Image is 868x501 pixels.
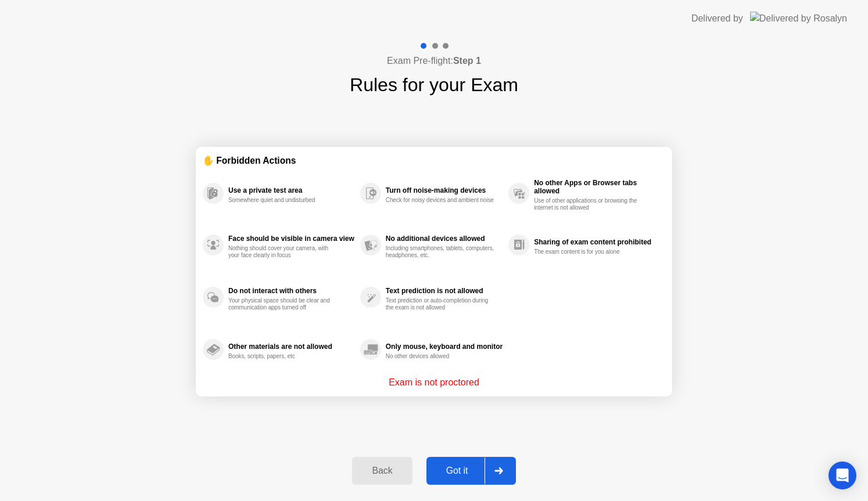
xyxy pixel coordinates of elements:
div: Other materials are not allowed [228,343,354,351]
img: Delivered by Rosalyn [750,12,847,25]
div: Including smartphones, tablets, computers, headphones, etc. [386,245,496,259]
p: Exam is not proctored [389,376,479,390]
div: Your physical space should be clear and communication apps turned off [228,297,338,311]
div: Text prediction or auto-completion during the exam is not allowed [386,297,496,311]
div: No other Apps or Browser tabs allowed [534,179,659,195]
div: Books, scripts, papers, etc [228,353,338,360]
div: Text prediction is not allowed [386,287,503,295]
div: No additional devices allowed [386,235,503,243]
div: Somewhere quiet and undisturbed [228,197,338,204]
div: Open Intercom Messenger [828,462,856,489]
div: Delivered by [691,12,743,26]
b: Step 1 [453,56,481,66]
div: Nothing should cover your camera, with your face clearly in focus [228,245,338,259]
div: Got it [430,466,485,476]
button: Back [352,457,412,485]
div: Face should be visible in camera view [228,235,354,243]
div: Only mouse, keyboard and monitor [386,343,503,351]
div: Check for noisy devices and ambient noise [386,197,496,204]
div: Sharing of exam content prohibited [534,238,659,246]
div: Use of other applications or browsing the internet is not allowed [534,197,644,211]
h4: Exam Pre-flight: [387,54,481,68]
h1: Rules for your Exam [350,71,518,99]
div: ✋ Forbidden Actions [203,154,665,167]
div: Turn off noise-making devices [386,186,503,194]
div: Use a private test area [228,186,354,194]
div: Do not interact with others [228,287,354,295]
div: No other devices allowed [386,353,496,360]
div: Back [356,466,408,476]
div: The exam content is for you alone [534,248,644,255]
button: Got it [426,457,516,485]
